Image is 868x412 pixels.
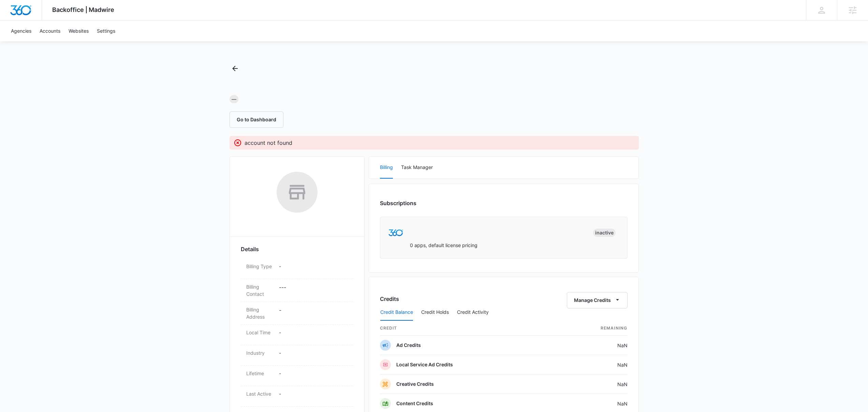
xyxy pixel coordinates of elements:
div: Local Time- [241,325,353,345]
p: Ad Credits [396,342,421,349]
div: Last Active- [241,386,353,407]
dd: - - - [279,283,348,297]
dt: Lifetime [246,370,274,377]
p: - [279,329,348,336]
p: Creative Credits [396,381,434,387]
div: Billing Contact--- [241,279,353,302]
p: - [279,263,348,270]
dt: Last Active [246,390,274,397]
th: Remaining [555,321,628,336]
button: Credit Activity [457,304,489,321]
button: Billing [380,157,393,179]
div: Billing Type- [241,259,353,279]
button: Manage Credits [567,292,628,308]
img: marketing360Logo [388,229,403,236]
div: — [230,95,238,103]
h3: Credits [380,295,399,303]
dt: Billing Address [246,306,274,320]
span: Backoffice | Madwire [52,6,114,13]
span: Details [241,245,259,253]
button: Back [230,63,240,74]
dt: Industry [246,349,274,356]
div: Industry- [241,345,353,366]
p: Local Service Ad Credits [396,361,453,368]
td: NaN [555,336,628,355]
p: - [279,390,348,397]
div: INACTIVE [593,229,616,237]
dt: Billing Type [246,263,274,270]
dt: Billing Contact [246,283,274,297]
td: NaN [555,375,628,394]
div: Billing Address- [241,302,353,325]
p: - [279,370,348,377]
button: Go to Dashboard [230,111,283,128]
p: 0 apps, default license pricing [410,242,477,249]
h3: Subscriptions [380,199,416,207]
p: Content Credits [396,400,433,407]
a: Websites [64,20,93,41]
a: Agencies [7,20,35,41]
p: account not found [245,139,292,147]
button: Task Manager [401,157,433,179]
dd: - [279,306,348,320]
dt: Local Time [246,329,274,336]
button: Credit Balance [380,304,413,321]
a: Settings [93,20,119,41]
a: Accounts [35,20,64,41]
td: NaN [555,355,628,375]
button: Credit Holds [421,304,449,321]
p: - [279,349,348,356]
th: credit [380,321,555,336]
div: Lifetime- [241,366,353,386]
